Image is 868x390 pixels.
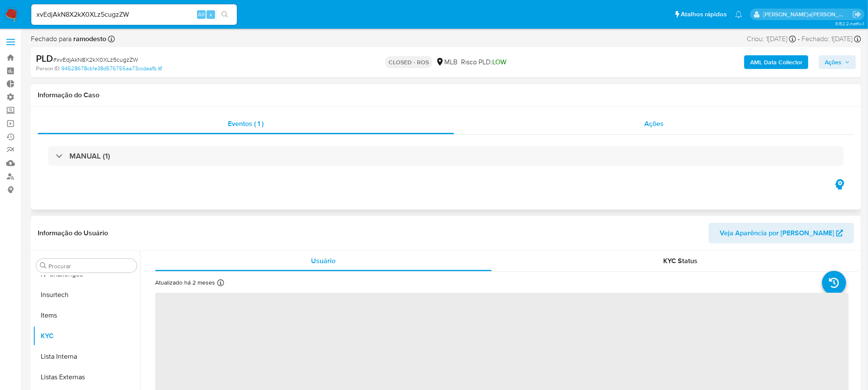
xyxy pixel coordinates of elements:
button: Procurar [40,262,47,269]
button: search-icon [216,9,233,21]
span: LOW [492,57,506,67]
a: Notificações [735,11,742,18]
b: Person ID [36,65,60,72]
span: Alt [198,10,205,18]
span: Usuário [311,256,335,266]
button: Veja Aparência por [PERSON_NAME] [709,223,854,243]
b: ramodesto [72,34,106,44]
span: s [210,10,212,18]
h3: MANUAL (1) [69,151,110,161]
button: AML Data Collector [744,55,808,69]
b: AML Data Collector [750,55,802,69]
span: # xvEdjAkN8X2kX0XLz5cugzZW [53,55,138,64]
input: Pesquise usuários ou casos... [31,9,237,20]
div: Criou: 1[DATE] [747,34,796,44]
span: Ações [825,55,841,69]
span: KYC Status [663,256,697,266]
span: Ações [645,119,664,129]
span: Veja Aparência por [PERSON_NAME] [720,223,834,243]
b: PLD [36,51,53,65]
span: - [798,34,800,44]
button: Insurtech [33,285,140,305]
button: Lista Interna [33,346,140,367]
input: Procurar [48,262,133,270]
h1: Informação do Usuário [38,229,108,237]
a: 94528678cb1e38d576755aa73ccdaafb [61,65,162,72]
div: Fechado: 1[DATE] [802,34,861,44]
h1: Informação do Caso [38,91,854,99]
span: Atalhos rápidos [681,10,727,19]
p: CLOSED - ROS [385,56,432,68]
button: Listas Externas [33,367,140,387]
p: sergina.neta@mercadolivre.com [763,10,850,18]
button: KYC [33,326,140,346]
span: Risco PLD: [461,57,506,67]
div: MLB [436,57,458,67]
p: Atualizado há 2 meses [155,279,215,287]
span: Fechado para [31,34,106,44]
button: Ações [819,55,856,69]
a: Sair [853,10,862,19]
span: Eventos ( 1 ) [228,119,264,129]
button: Items [33,305,140,326]
div: MANUAL (1) [48,146,844,166]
